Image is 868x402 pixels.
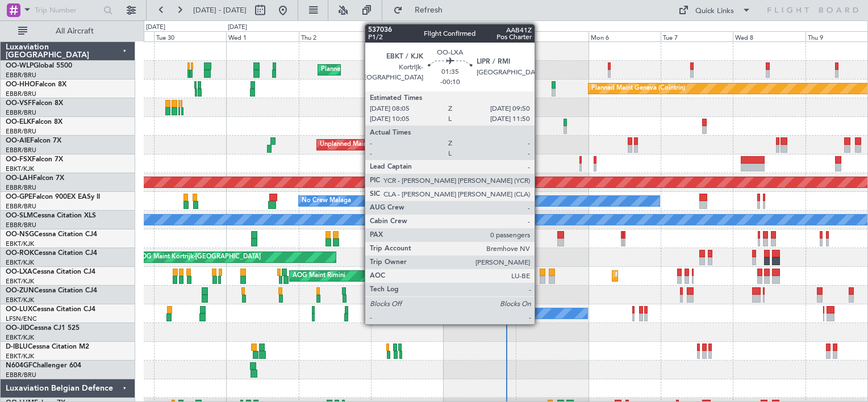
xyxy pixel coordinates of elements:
a: OO-AIEFalcon 7X [6,137,61,144]
div: Wed 1 [226,31,298,41]
a: OO-NSGCessna Citation CJ4 [6,231,97,238]
a: EBBR/BRU [6,202,36,211]
a: OO-ZUNCessna Citation CJ4 [6,287,97,294]
div: Thu 2 [299,31,371,41]
a: EBBR/BRU [6,146,36,154]
a: EBBR/BRU [6,108,36,117]
div: Fri 3 [371,31,443,41]
a: OO-LUXCessna Citation CJ4 [6,306,95,313]
a: EBKT/KJK [6,333,34,342]
a: OO-SLMCessna Citation XLS [6,212,96,219]
div: [DATE] [228,23,247,32]
a: OO-LXACessna Citation CJ4 [6,269,95,275]
a: OO-JIDCessna CJ1 525 [6,325,80,332]
a: EBKT/KJK [6,258,34,267]
a: EBBR/BRU [6,371,36,379]
span: OO-VSF [6,100,32,107]
span: OO-LUX [6,306,32,313]
input: Trip Number [35,2,100,19]
a: EBBR/BRU [6,183,36,192]
a: EBKT/KJK [6,165,34,173]
div: Tue 7 [661,31,733,41]
span: OO-ELK [6,119,31,125]
div: No Crew Malaga [302,192,351,210]
div: AOG Maint Rimini [293,267,345,284]
a: OO-GPEFalcon 900EX EASy II [6,194,100,200]
a: OO-ROKCessna Citation CJ4 [6,250,97,257]
a: OO-LAHFalcon 7X [6,175,64,182]
span: OO-SLM [6,212,33,219]
button: All Aircraft [12,22,123,40]
span: OO-ZUN [6,287,34,294]
div: Planned Maint Kortrijk-[GEOGRAPHIC_DATA] [615,267,748,284]
div: Planned Maint Geneva (Cointrin) [591,80,685,97]
a: EBBR/BRU [6,90,36,98]
a: D-IBLUCessna Citation M2 [6,344,89,350]
div: Sun 5 [516,31,588,41]
a: EBBR/BRU [6,127,36,136]
a: OO-ELKFalcon 8X [6,119,62,125]
a: OO-FSXFalcon 7X [6,156,63,163]
a: EBKT/KJK [6,277,34,286]
div: Tue 30 [154,31,226,41]
span: OO-WLP [6,62,34,69]
span: OO-FSX [6,156,32,163]
span: D-IBLU [6,344,28,350]
div: [DATE] [146,23,165,32]
span: All Aircraft [30,27,120,35]
div: AOG Maint Kortrijk-[GEOGRAPHIC_DATA] [137,249,261,266]
span: OO-ROK [6,250,34,257]
button: Quick Links [673,1,757,19]
span: OO-LAH [6,175,33,182]
a: N604GFChallenger 604 [6,362,81,369]
span: OO-GPE [6,194,32,200]
span: [DATE] - [DATE] [193,5,247,15]
button: Refresh [388,1,456,19]
a: EBBR/BRU [6,221,36,229]
span: N604GF [6,362,32,369]
div: Unplanned Maint [GEOGRAPHIC_DATA] ([GEOGRAPHIC_DATA]) [320,136,507,153]
span: OO-AIE [6,137,30,144]
div: Wed 8 [733,31,805,41]
div: Quick Links [695,6,734,17]
span: OO-JID [6,325,30,332]
div: No Crew Nancy (Essey) [446,305,514,322]
a: OO-WLPGlobal 5500 [6,62,72,69]
a: EBKT/KJK [6,240,34,248]
span: OO-NSG [6,231,34,238]
span: OO-LXA [6,269,32,275]
div: Sat 4 [444,31,516,41]
a: EBKT/KJK [6,352,34,361]
span: OO-HHO [6,81,35,88]
a: EBBR/BRU [6,71,36,79]
div: Mon 6 [589,31,661,41]
span: Refresh [405,6,453,14]
a: OO-HHOFalcon 8X [6,81,66,88]
div: Planned Maint Milan (Linate) [321,61,403,78]
a: LFSN/ENC [6,315,37,323]
a: EBKT/KJK [6,296,34,304]
a: OO-VSFFalcon 8X [6,100,63,107]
